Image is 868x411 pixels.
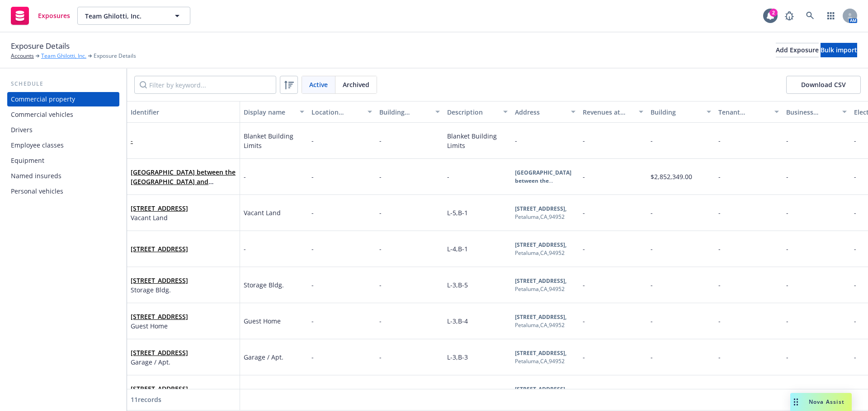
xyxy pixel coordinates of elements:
[7,153,119,168] a: Equipment
[131,276,188,285] span: [STREET_ADDRESS]
[131,168,236,214] a: [GEOGRAPHIC_DATA] between the [GEOGRAPHIC_DATA] and [PERSON_NAME][GEOGRAPHIC_DATA], [GEOGRAPHIC_D...
[131,107,236,117] div: Identifier
[822,7,840,25] a: Switch app
[311,172,314,181] span: -
[131,312,188,321] span: [STREET_ADDRESS]
[583,353,585,361] span: -
[309,80,328,89] span: Active
[786,208,788,217] span: -
[85,11,163,21] span: Team Ghilotti, Inc.
[77,7,190,25] button: Team Ghilotti, Inc.
[308,101,376,123] button: Location number
[311,317,314,325] span: -
[379,107,430,117] div: Building number
[583,172,585,181] span: -
[854,353,856,361] span: -
[583,107,633,117] div: Revenues at location
[131,395,161,404] span: 11 records
[718,208,721,217] span: -
[131,384,188,393] span: [STREET_ADDRESS]
[379,172,382,181] span: -
[769,9,778,17] div: 2
[311,353,314,361] span: -
[515,385,566,393] b: [STREET_ADDRESS],
[11,52,34,60] a: Accounts
[651,208,653,217] span: -
[11,40,70,52] span: Exposure Details
[376,101,443,123] button: Building number
[131,285,188,295] span: Storage Bldg.
[515,321,566,329] div: Petaluma , CA , 94952
[244,388,258,398] span: Barn
[131,276,188,285] a: [STREET_ADDRESS]
[651,136,653,145] span: -
[7,169,119,183] a: Named insureds
[131,244,188,254] span: [STREET_ADDRESS]
[583,317,585,325] span: -
[11,184,63,199] div: Personal vehicles
[854,172,856,181] span: -
[447,172,449,181] span: -
[131,245,188,253] a: [STREET_ADDRESS]
[244,172,246,181] span: -
[244,280,284,290] span: Storage Bldg.
[854,136,856,145] span: -
[7,79,119,88] div: Schedule
[11,169,61,183] div: Named insureds
[311,107,362,117] div: Location number
[776,43,819,57] button: Add Exposure
[131,348,188,357] a: [STREET_ADDRESS]
[786,317,788,325] span: -
[651,107,701,117] div: Building
[515,349,566,357] b: [STREET_ADDRESS],
[809,398,844,406] span: Nova Assist
[715,101,783,123] button: Tenant improvements
[651,317,653,325] span: -
[790,393,852,411] button: Nova Assist
[651,353,653,361] span: -
[854,317,856,325] span: -
[311,136,314,145] span: -
[38,12,70,19] span: Exposures
[94,52,136,60] span: Exposure Details
[583,281,585,289] span: -
[780,7,798,25] a: Report a Bug
[447,317,468,325] span: L-3,B-4
[718,281,721,289] span: -
[7,184,119,199] a: Personal vehicles
[515,169,571,209] b: [GEOGRAPHIC_DATA] between the [GEOGRAPHIC_DATA] and [PERSON_NAME][GEOGRAPHIC_DATA]
[131,213,188,222] span: Vacant Land
[511,101,579,123] button: Address
[786,245,788,253] span: -
[801,7,819,25] a: Search
[515,277,566,285] b: [STREET_ADDRESS],
[11,123,33,137] div: Drivers
[11,107,73,122] div: Commercial vehicles
[583,245,585,253] span: -
[651,281,653,289] span: -
[7,92,119,106] a: Commercial property
[7,123,119,137] a: Drivers
[131,312,188,321] a: [STREET_ADDRESS]
[131,136,133,145] a: -
[343,80,369,89] span: Archived
[786,281,788,289] span: -
[718,245,721,253] span: -
[379,281,382,289] span: -
[447,208,468,217] span: L-5,B-1
[786,136,788,145] span: -
[515,107,566,117] div: Address
[447,281,468,289] span: L-3,B-5
[131,384,188,393] a: [STREET_ADDRESS]
[447,132,499,150] span: Blanket Building Limits
[443,101,511,123] button: Description
[447,107,498,117] div: Description
[311,281,314,289] span: -
[515,285,566,293] div: Petaluma , CA , 94952
[786,107,837,117] div: Business personal property (BPP)
[786,76,861,94] button: Download CSV
[127,101,240,123] button: Identifier
[131,204,188,212] a: [STREET_ADDRESS]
